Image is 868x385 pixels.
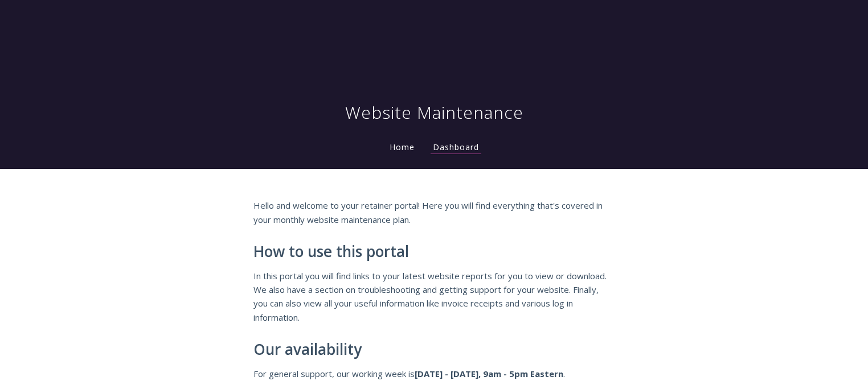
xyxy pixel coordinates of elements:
h2: Our availability [253,341,615,358]
p: Hello and welcome to your retainer portal! Here you will find everything that's covered in your m... [253,198,615,226]
h1: Website Maintenance [345,101,523,124]
p: For general support, our working week is . [253,367,615,380]
h2: How to use this portal [253,243,615,260]
p: In this portal you will find links to your latest website reports for you to view or download. We... [253,269,615,325]
strong: [DATE] - [DATE], 9am - 5pm Eastern [415,368,563,379]
a: Dashboard [431,142,481,154]
a: Home [387,142,417,152]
